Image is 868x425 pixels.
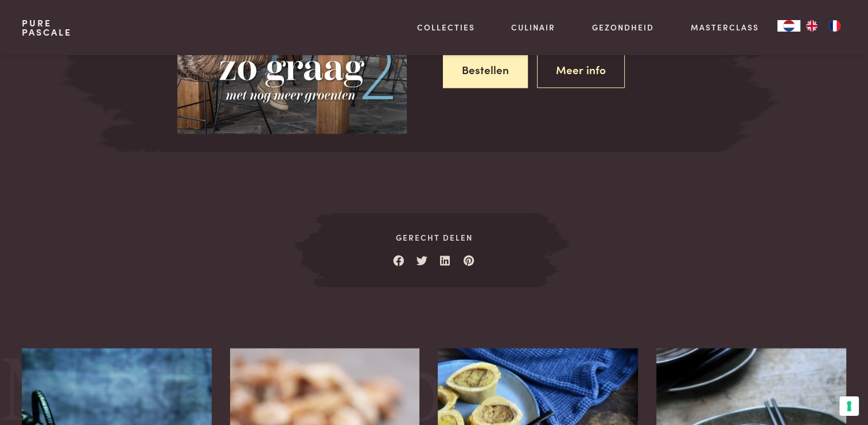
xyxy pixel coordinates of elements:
[417,21,475,33] a: Collecties
[823,20,846,32] a: FR
[777,20,800,32] a: NL
[331,231,537,244] span: Gerecht delen
[800,20,846,32] ul: Language list
[511,21,555,33] a: Culinair
[800,20,823,32] a: EN
[777,20,800,32] div: Language
[777,20,846,32] aside: Language selected: Nederlands
[839,396,859,416] button: Uw voorkeuren voor toestemming voor trackingtechnologieën
[443,52,528,88] a: Bestellen
[691,21,759,33] a: Masterclass
[537,52,625,88] a: Meer info
[592,21,654,33] a: Gezondheid
[22,18,72,37] a: PurePascale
